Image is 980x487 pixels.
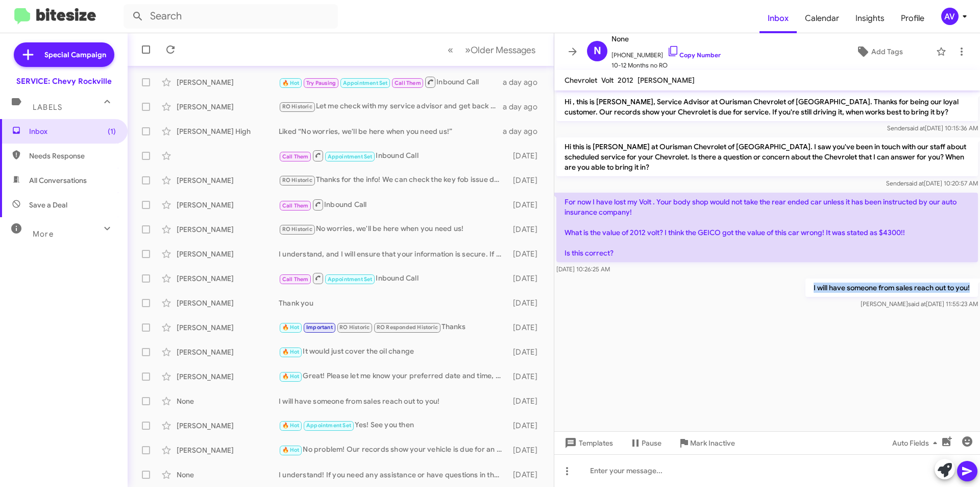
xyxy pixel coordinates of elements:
span: 🔥 Hot [282,324,300,331]
div: a day ago [503,126,546,136]
span: 🔥 Hot [282,373,300,380]
span: N [594,43,601,59]
span: Inbox [29,126,116,136]
div: Liked “No worries, we'll be here when you need us!” [279,126,503,136]
span: said at [908,300,926,308]
input: Search [124,4,338,29]
div: [DATE] [508,200,546,210]
div: [PERSON_NAME] [177,249,279,259]
div: [DATE] [508,396,546,406]
span: RO Responded Historic [377,324,438,331]
div: Thank you [279,298,508,308]
div: a day ago [503,102,546,112]
span: RO Historic [282,177,312,183]
span: Try Pausing [306,80,336,86]
div: Great! Please let me know your preferred date and time, and I'll help you schedule the appointment. [279,370,508,382]
span: Mark Inactive [690,434,735,452]
div: Thanks for the info! We can check the key fob issue during your visit, But it is recommended to d... [279,174,508,186]
div: Inbound Call [279,272,508,285]
a: Profile [893,4,933,33]
span: « [448,43,453,56]
span: Auto Fields [892,434,941,452]
span: Call Them [282,276,309,283]
div: I understand, and I will ensure that your information is secure. If you need assistance with your... [279,249,508,259]
button: AV [933,8,969,25]
button: Add Tags [826,42,931,61]
span: Appointment Set [328,153,373,160]
a: Inbox [759,4,797,33]
a: Special Campaign [14,42,114,67]
button: Previous [442,39,459,60]
p: I will have someone from sales reach out to you! [805,279,978,297]
span: RO Historic [339,324,370,331]
a: Insights [847,4,893,33]
div: [PERSON_NAME] [177,372,279,382]
button: Mark Inactive [670,434,743,452]
div: [PERSON_NAME] [177,322,279,333]
div: [PERSON_NAME] High [177,126,279,136]
div: [DATE] [508,421,546,431]
div: I understand! If you need any assistance or have questions in the future, feel free to reach out.... [279,470,508,480]
nav: Page navigation example [442,39,542,60]
p: Hi , this is [PERSON_NAME], Service Advisor at Ourisman Chevrolet of [GEOGRAPHIC_DATA]. Thanks fo... [556,92,978,121]
button: Pause [621,434,670,452]
div: None [177,396,279,406]
span: 🔥 Hot [282,422,300,429]
span: said at [907,124,925,132]
div: [PERSON_NAME] [177,273,279,284]
div: [PERSON_NAME] [177,175,279,185]
span: Call Them [282,153,309,160]
div: Inbound Call [279,198,508,211]
div: [DATE] [508,372,546,382]
div: Yes! See you then [279,420,508,431]
div: [DATE] [508,347,546,357]
span: Sender [DATE] 10:20:57 AM [886,179,978,187]
div: AV [941,8,959,25]
div: It would just cover the oil change [279,346,508,358]
p: Hi this is [PERSON_NAME] at Ourisman Chevrolet of [GEOGRAPHIC_DATA]. I saw you've been in touch w... [556,137,978,176]
span: More [33,229,54,239]
span: Appointment Set [306,422,351,429]
span: Save a Deal [29,200,67,210]
div: [DATE] [508,298,546,308]
span: 10-12 Months no RO [611,60,721,71]
span: [PERSON_NAME] [DATE] 11:55:23 AM [861,300,978,308]
div: [DATE] [508,249,546,259]
div: [DATE] [508,175,546,185]
span: Chevrolet [565,76,597,85]
div: [PERSON_NAME] [177,102,279,112]
div: [PERSON_NAME] [177,224,279,235]
div: [PERSON_NAME] [177,421,279,431]
span: Needs Response [29,151,116,161]
button: Auto Fields [884,434,949,452]
div: [DATE] [508,470,546,480]
span: 🔥 Hot [282,80,300,86]
div: I will have someone from sales reach out to you! [279,396,508,406]
div: [DATE] [508,445,546,455]
div: [DATE] [508,322,546,333]
span: [DATE] 10:26:25 AM [556,265,610,273]
div: [DATE] [508,151,546,161]
span: » [465,43,471,56]
div: No worries, we'll be here when you need us! [279,223,508,235]
p: For now I have lost my Volt . Your body shop would not take the rear ended car unless it has been... [556,193,978,262]
span: Call Them [395,80,421,86]
div: [DATE] [508,273,546,284]
a: Calendar [797,4,847,33]
div: No problem! Our records show your vehicle is due for an oil change, tire rotation, and multipoint... [279,444,508,456]
div: a day ago [503,77,546,87]
a: Copy Number [667,51,721,59]
span: Labels [33,103,62,112]
span: None [611,33,721,45]
span: Sender [DATE] 10:15:36 AM [887,124,978,132]
span: [PHONE_NUMBER] [611,45,721,60]
div: Let me check with my service advisor and get back to you. [279,101,503,112]
div: Inbound Call [279,149,508,162]
span: All Conversations [29,175,87,185]
span: Call Them [282,202,309,209]
button: Next [459,39,542,60]
div: [PERSON_NAME] [177,445,279,455]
